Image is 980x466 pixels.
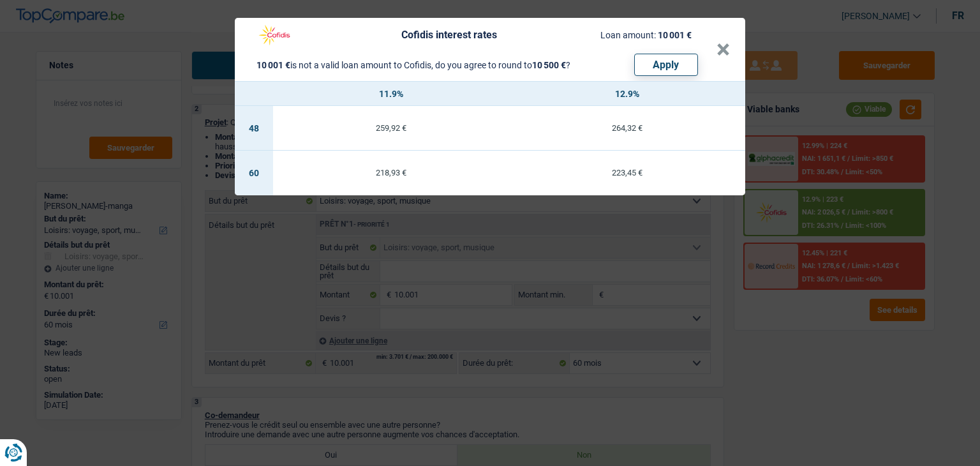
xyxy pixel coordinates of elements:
button: × [716,43,730,56]
div: 223,45 € [509,169,745,177]
div: 264,32 € [509,124,745,132]
th: 12.9% [509,82,745,106]
div: 218,93 € [273,169,509,177]
th: 11.9% [273,82,509,106]
td: 48 [235,106,273,151]
div: 259,92 € [273,124,509,132]
span: 10 001 € [256,60,290,70]
td: 60 [235,151,273,195]
span: Loan amount: [600,30,656,40]
span: 10 500 € [532,60,566,70]
span: 10 001 € [658,30,692,40]
img: Cofidis [250,23,299,47]
div: Cofidis interest rates [401,30,497,40]
button: Apply [634,54,698,76]
div: is not a valid loan amount to Cofidis, do you agree to round to ? [256,61,570,70]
